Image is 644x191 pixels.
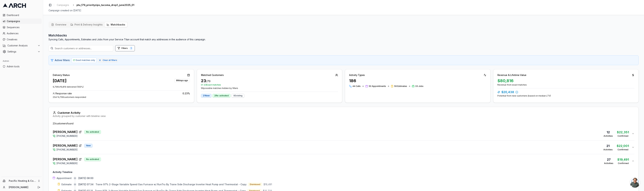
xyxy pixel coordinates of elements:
button: Trane 97% 2-Stage Variable Speed Gas Furnace w/ RunTru By Trane Side Discharge Inverter Heat Pump... [96,183,247,186]
div: 21 [603,144,613,148]
button: Log out [37,185,41,190]
button: [PERSON_NAME]Re-activated[PHONE_NUMBER]27Activities$19,491Confirmed [53,154,634,168]
button: [PERSON_NAME]Re-activated[PHONE_NUMBER]12Activities$22,351Confirmed [53,127,634,140]
span: [PERSON_NAME] [53,143,78,148]
span: [DATE] 08:00 [78,176,93,180]
div: 186 [349,78,486,84]
p: Syncing Calls, Appointments, Estimates and Jobs from your Service Titan account that match any ad... [49,38,206,41]
span: Sequences [7,26,40,29]
div: $22,001 [617,144,629,148]
button: Pacific Heating & Cooling [1,178,42,184]
button: 88days ago [174,78,190,82]
span: / 79 [206,79,210,83]
div: 2 Re-activated [212,94,231,98]
button: [PERSON_NAME]New[PHONE_NUMBER]21Activities$22,001Confirmed [53,141,634,154]
a: Campaigns [1,19,42,24]
span: $19,491 [264,183,272,186]
p: 9,796 of 9,819 delivered ( 100 %) [53,86,190,88]
div: Admin [1,58,42,64]
div: Revenue & Lifetime Value [497,73,527,77]
a: Open chat [630,178,640,188]
span: [PHONE_NUMBER] [56,134,78,138]
span: Dashboard [7,13,40,17]
div: Activities [603,148,613,151]
button: Dismissed [248,183,262,186]
a: Creatives [1,37,42,42]
span: [PERSON_NAME] [53,130,78,134]
div: Revenue from exact matches [497,84,635,86]
div: 23 of 9,796 customers responded [53,96,190,99]
button: Open filters (1 active) [115,45,135,51]
div: Potential from new customers (based on median LTV) [497,94,635,97]
div: Re-activated [84,157,101,161]
div: $80,816 [497,78,635,84]
div: Matched Customers [201,73,224,77]
button: Clear all filters [98,58,118,62]
div: Activities [604,162,613,165]
span: Response rate [55,92,72,95]
div: 21 New [201,94,211,98]
span: 23 Exact matches [201,84,338,86]
span: Customer Analysis [7,44,36,47]
span: 44 Calls [352,85,361,88]
span: Estimate [62,183,72,186]
div: Activity grouped by customer with timeline view [53,114,634,118]
button: Matchbacks [105,22,127,27]
span: 33 Jobs [415,85,423,88]
span: 56 possible matches hidden by filters [201,87,338,90]
input: Search customers or addresses... [49,45,113,51]
span: ptu_179_priorityzips_tacoma_drop1_june2025_01 [76,3,134,7]
div: 23 customer s found [53,122,634,125]
div: Activity Types [349,73,365,77]
span: Settings [7,50,36,53]
span: Pacific Heating & Cooling [9,179,36,182]
span: Clear all filters [103,59,117,62]
h2: Matchbacks [49,33,206,38]
span: [PHONE_NUMBER] [56,148,78,151]
span: [PERSON_NAME] [53,157,78,162]
div: Customer Activity [53,111,634,114]
button: Overview [49,22,68,27]
div: $19,491 [617,157,629,162]
span: Trane 97% 2-Stage Variable Speed Gas Furnace w/ RunTru By Trane Side Discharge Inverter Heat Pump... [96,183,247,186]
span: Active filters: [55,59,70,62]
button: Customer Analysis [1,43,42,48]
a: Sequences [1,25,42,30]
span: [DATE] 07:34 [78,183,94,186]
div: New [84,144,93,147]
span: Appointment [57,176,72,180]
button: Settings [1,49,42,54]
div: Campaign created on [DATE] [49,9,639,12]
span: Admin tools [7,65,40,68]
button: Print & Delivery Insights [68,22,105,27]
div: Confirmed [617,148,629,151]
span: Exact matches only [76,59,95,62]
a: Dashboard [1,12,42,18]
h4: Activity Timeline [53,170,634,174]
a: Campaigns [55,3,70,7]
span: Creatives [7,38,40,41]
a: Admin tools [1,64,42,69]
a: Audiences [1,31,42,36]
div: Activities [604,135,613,137]
span: Campaigns [7,20,40,23]
span: 50 Appointments [369,85,386,88]
span: Audiences [7,32,40,35]
div: $22,351 [617,130,629,135]
div: Confirmed [617,162,629,165]
div: 0 Existing [232,94,244,98]
span: [PHONE_NUMBER] [56,162,78,165]
div: [DATE] [53,78,67,84]
a: [PERSON_NAME] [9,186,34,189]
span: Campaigns [57,3,69,7]
div: Delivery Status [53,73,70,77]
div: 12 [604,130,613,135]
div: 27 [604,157,613,162]
div: 23 [201,78,338,84]
div: Re-activated [84,130,101,134]
span: 1 [130,47,133,50]
div: $20,438 [497,90,635,94]
div: Confirmed [617,135,629,137]
div: 88 days ago [174,79,190,82]
span: 59 Estimates [394,85,407,88]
